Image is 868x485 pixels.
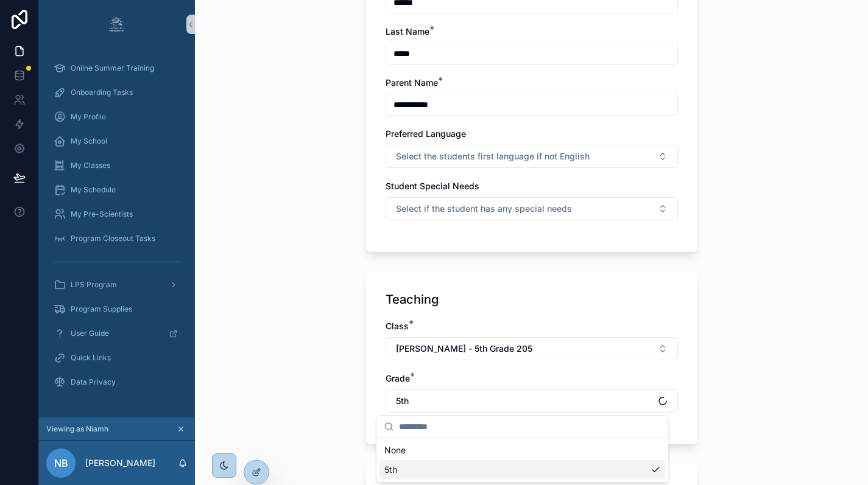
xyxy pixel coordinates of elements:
[46,371,188,393] a: Data Privacy
[71,185,116,195] span: My Schedule
[71,63,154,73] span: Online Summer Training
[46,130,188,152] a: My School
[71,136,107,146] span: My School
[46,106,188,128] a: My Profile
[396,395,409,407] span: 5th
[386,373,410,383] span: Grade
[386,321,409,331] span: Class
[71,161,110,170] span: My Classes
[46,203,188,225] a: My Pre-Scientists
[46,228,188,249] a: Program Closeout Tasks
[386,26,429,37] span: Last Name
[46,274,188,296] a: LPS Program
[396,150,590,162] span: Select the students first language if not English
[384,464,397,476] span: 5th
[386,77,438,88] span: Parent Name
[396,203,572,215] span: Select if the student has any special needs
[46,323,188,344] a: User Guide
[46,155,188,176] a: My Classes
[46,179,188,201] a: My Schedule
[54,456,68,470] span: NB
[379,441,666,460] div: None
[46,82,188,103] a: Onboarding Tasks
[39,49,195,409] div: scrollable content
[386,128,466,139] span: Preferred Language
[386,181,479,191] span: Student Special Needs
[386,291,439,308] h1: Teaching
[71,209,133,219] span: My Pre-Scientists
[46,298,188,320] a: Program Supplies
[386,197,678,220] button: Select Button
[71,329,109,338] span: User Guide
[71,234,155,243] span: Program Closeout Tasks
[85,457,155,469] p: [PERSON_NAME]
[71,280,117,290] span: LPS Program
[377,438,668,482] div: Suggestions
[386,145,678,168] button: Select Button
[46,347,188,369] a: Quick Links
[71,112,106,122] span: My Profile
[386,337,678,360] button: Select Button
[386,389,678,413] button: Select Button
[107,15,127,34] img: App logo
[46,57,188,79] a: Online Summer Training
[396,343,532,355] span: [PERSON_NAME] - 5th Grade 205
[71,377,116,387] span: Data Privacy
[71,88,133,97] span: Onboarding Tasks
[71,304,132,314] span: Program Supplies
[46,424,108,434] span: Viewing as Niamh
[71,353,111,363] span: Quick Links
